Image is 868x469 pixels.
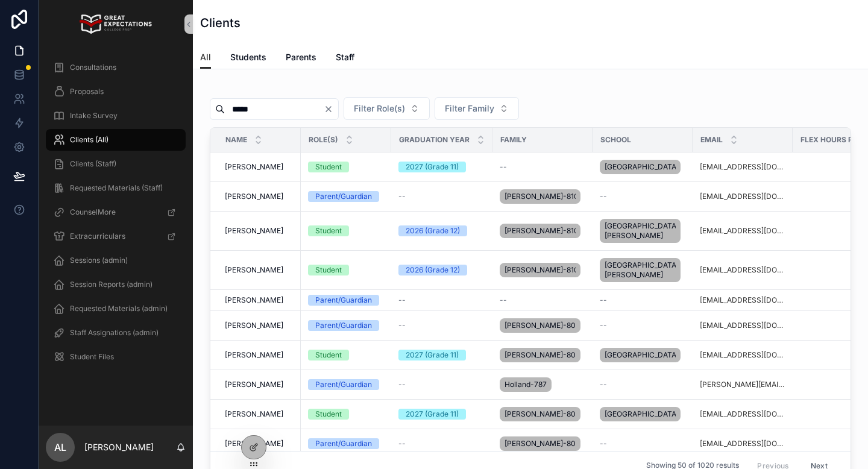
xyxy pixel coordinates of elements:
[54,440,66,455] span: AL
[398,295,485,305] a: --
[398,265,485,275] a: 2026 (Grade 12)
[398,162,485,172] a: 2027 (Grade 11)
[46,57,186,78] a: Consultations
[398,350,485,360] a: 2027 (Grade 11)
[406,162,459,172] div: 2027 (Grade 11)
[398,409,485,420] a: 2027 (Grade 11)
[46,81,186,102] a: Proposals
[700,321,785,330] a: [EMAIL_ADDRESS][DOMAIN_NAME]
[200,14,241,31] h1: Clients
[505,192,576,201] span: [PERSON_NAME]-810
[46,201,186,223] a: CounselMore
[230,46,266,71] a: Students
[406,350,459,360] div: 2027 (Grade 11)
[700,439,785,449] a: [EMAIL_ADDRESS][DOMAIN_NAME]
[225,321,283,330] span: [PERSON_NAME]
[70,183,163,193] span: Requested Materials (Staff)
[225,192,294,201] a: [PERSON_NAME]
[315,191,372,202] div: Parent/Guardian
[70,352,114,362] span: Student Files
[398,380,406,389] span: --
[600,321,685,330] a: --
[445,102,494,115] span: Filter Family
[315,265,342,275] div: Student
[308,438,384,449] a: Parent/Guardian
[308,320,384,331] a: Parent/Guardian
[315,320,372,331] div: Parent/Guardian
[605,162,676,172] span: [GEOGRAPHIC_DATA]
[308,265,384,275] a: Student
[700,162,785,172] a: [EMAIL_ADDRESS][DOMAIN_NAME]
[500,135,527,145] span: Family
[700,192,785,201] a: [EMAIL_ADDRESS][DOMAIN_NAME]
[398,380,485,389] a: --
[700,265,785,275] a: [EMAIL_ADDRESS][DOMAIN_NAME]
[605,350,676,360] span: [GEOGRAPHIC_DATA]
[500,260,585,280] a: [PERSON_NAME]-810
[398,321,406,330] span: --
[700,295,785,305] a: [EMAIL_ADDRESS][DOMAIN_NAME]
[505,439,576,449] span: [PERSON_NAME]-808
[600,295,607,305] span: --
[398,295,406,305] span: --
[500,345,585,365] a: [PERSON_NAME]-809
[46,274,186,295] a: Session Reports (admin)
[308,379,384,390] a: Parent/Guardian
[500,221,585,241] a: [PERSON_NAME]-810
[700,350,785,360] a: [EMAIL_ADDRESS][DOMAIN_NAME]
[46,129,186,151] a: Clients (All)
[336,51,354,63] span: Staff
[398,439,406,449] span: --
[225,162,294,172] a: [PERSON_NAME]
[39,48,193,383] div: scrollable content
[308,350,384,360] a: Student
[225,295,294,305] a: [PERSON_NAME]
[399,135,470,145] span: Graduation Year
[200,51,211,63] span: All
[500,162,507,172] span: --
[225,350,283,360] span: [PERSON_NAME]
[505,409,576,419] span: [PERSON_NAME]-808
[200,46,211,69] a: All
[700,409,785,419] a: [EMAIL_ADDRESS][DOMAIN_NAME]
[398,192,406,201] span: --
[600,380,607,389] span: --
[398,192,485,201] a: --
[315,350,342,360] div: Student
[600,192,607,201] span: --
[225,226,283,236] span: [PERSON_NAME]
[225,162,283,172] span: [PERSON_NAME]
[70,111,118,121] span: Intake Survey
[225,380,283,389] span: [PERSON_NAME]
[225,265,283,275] span: [PERSON_NAME]
[398,225,485,236] a: 2026 (Grade 12)
[315,379,372,390] div: Parent/Guardian
[500,316,585,335] a: [PERSON_NAME]-809
[600,157,685,177] a: [GEOGRAPHIC_DATA]
[225,439,283,449] span: [PERSON_NAME]
[225,380,294,389] a: [PERSON_NAME]
[70,328,159,338] span: Staff Assignations (admin)
[70,256,128,265] span: Sessions (admin)
[225,265,294,275] a: [PERSON_NAME]
[605,409,676,419] span: [GEOGRAPHIC_DATA]
[80,14,151,34] img: App logo
[70,207,116,217] span: CounselMore
[46,177,186,199] a: Requested Materials (Staff)
[406,225,460,236] div: 2026 (Grade 12)
[315,225,342,236] div: Student
[700,380,785,389] a: [PERSON_NAME][EMAIL_ADDRESS][PERSON_NAME][DOMAIN_NAME]
[225,321,294,330] a: [PERSON_NAME]
[70,87,104,96] span: Proposals
[315,409,342,420] div: Student
[500,162,585,172] a: --
[46,250,186,271] a: Sessions (admin)
[700,226,785,236] a: [EMAIL_ADDRESS][DOMAIN_NAME]
[46,322,186,344] a: Staff Assignations (admin)
[500,295,507,305] span: --
[308,162,384,172] a: Student
[600,295,685,305] a: --
[225,135,247,145] span: Name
